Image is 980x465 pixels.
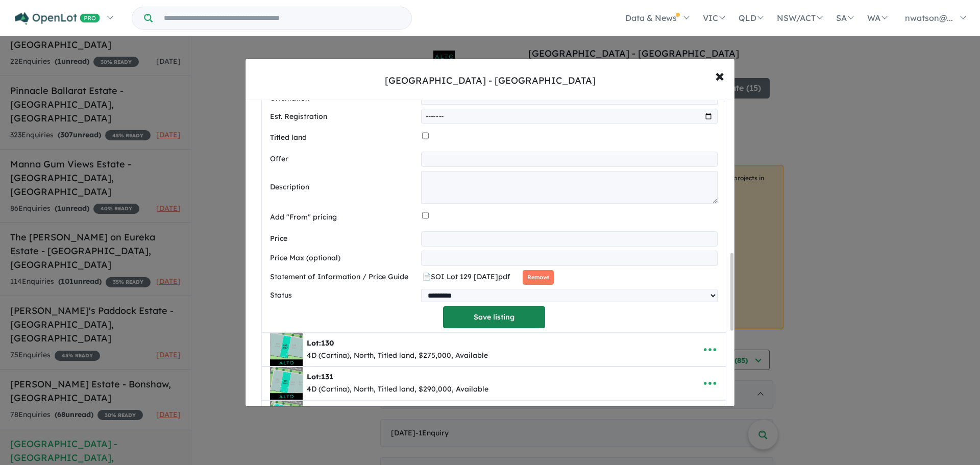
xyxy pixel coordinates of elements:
[307,383,488,396] div: 4D (Cortina), North, Titled land, $290,000, Available
[307,372,333,381] b: Lot:
[270,333,303,366] img: Alto%20Ballarat%20Estate%20-%20Winter%20Valley%20-%20Lot%20130___1734309092.jpg
[321,372,333,381] span: 131
[523,270,554,285] button: Remove
[321,406,333,415] span: 132
[307,338,334,348] b: Lot:
[307,350,488,362] div: 4D (Cortina), North, Titled land, $275,000, Available
[155,7,409,29] input: Try estate name, suburb, builder or developer
[270,289,417,302] label: Status
[270,252,417,264] label: Price Max (optional)
[270,111,417,123] label: Est. Registration
[321,338,334,348] span: 130
[905,13,953,23] span: nwatson@...
[270,132,418,144] label: Titled land
[443,306,545,328] button: Save listing
[270,181,417,193] label: Description
[270,233,417,245] label: Price
[270,271,418,283] label: Statement of Information / Price Guide
[270,401,303,433] img: Alto%20Ballarat%20Estate%20-%20Winter%20Valley%20-%20Lot%20132___1734309093.jpg
[385,74,596,87] div: [GEOGRAPHIC_DATA] - [GEOGRAPHIC_DATA]
[270,211,418,224] label: Add "From" pricing
[15,12,100,25] img: Openlot PRO Logo White
[307,406,333,415] b: Lot:
[270,367,303,400] img: Alto%20Ballarat%20Estate%20-%20Winter%20Valley%20-%20Lot%20131___1734309093.jpg
[715,64,724,86] span: ×
[270,153,417,165] label: Offer
[422,272,510,281] span: 📄 SOI Lot 129 [DATE]pdf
